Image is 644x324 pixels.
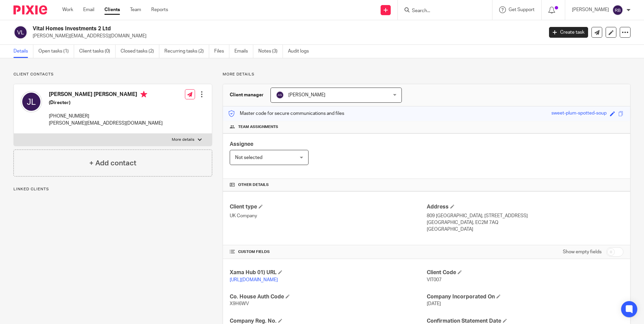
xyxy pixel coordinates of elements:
span: Not selected [235,155,262,160]
span: [DATE] [427,301,441,306]
a: Client tasks (0) [79,45,116,58]
img: svg%3E [21,91,42,112]
img: svg%3E [276,91,284,99]
p: More details [223,72,631,77]
h4: Co. House Auth Code [230,293,426,300]
h4: [PERSON_NAME] [PERSON_NAME] [49,91,163,99]
h4: CUSTOM FIELDS [230,249,426,255]
h4: Address [427,203,623,210]
a: Reports [151,6,168,13]
img: svg%3E [13,25,28,39]
p: UK Company [230,213,426,219]
h4: Client Code [427,269,623,276]
span: Team assignments [238,124,278,130]
a: Clients [104,6,120,13]
p: [PERSON_NAME] [572,6,609,13]
p: More details [172,137,194,142]
p: 809 [GEOGRAPHIC_DATA], [STREET_ADDRESS] [427,213,623,219]
h5: (Director) [49,99,163,106]
span: Other details [238,182,269,188]
a: Notes (3) [258,45,283,58]
h4: Xama Hub 01) URL [230,269,426,276]
p: [GEOGRAPHIC_DATA], EC2M 7AQ [427,219,623,226]
a: Emails [234,45,253,58]
a: Team [130,6,141,13]
h4: Company Incorporated On [427,293,623,300]
p: [PHONE_NUMBER] [49,113,163,120]
span: X9H6WV [230,301,249,306]
img: Pixie [13,5,47,14]
a: Create task [549,27,588,38]
h3: Client manager [230,92,264,98]
h2: Vital Homes Investments 2 Ltd [33,25,438,32]
a: Details [13,45,33,58]
input: Search [411,8,472,14]
p: [PERSON_NAME][EMAIL_ADDRESS][DOMAIN_NAME] [33,33,539,39]
h4: + Add contact [89,158,136,168]
a: Audit logs [288,45,314,58]
p: [GEOGRAPHIC_DATA] [427,226,623,233]
a: Open tasks (1) [38,45,74,58]
span: VIT007 [427,278,442,282]
div: sweet-plum-spotted-soup [551,110,607,118]
a: Work [62,6,73,13]
span: Get Support [509,7,535,12]
span: Assignee [230,141,253,147]
span: [PERSON_NAME] [288,93,325,97]
a: [URL][DOMAIN_NAME] [230,278,278,282]
p: Linked clients [13,187,212,192]
a: Recurring tasks (2) [164,45,209,58]
i: Primary [140,91,147,98]
a: Email [83,6,94,13]
p: [PERSON_NAME][EMAIL_ADDRESS][DOMAIN_NAME] [49,120,163,127]
img: svg%3E [612,5,623,15]
a: Files [214,45,229,58]
p: Master code for secure communications and files [228,110,344,117]
p: Client contacts [13,72,212,77]
label: Show empty fields [563,249,602,255]
a: Closed tasks (2) [121,45,159,58]
h4: Client type [230,203,426,210]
